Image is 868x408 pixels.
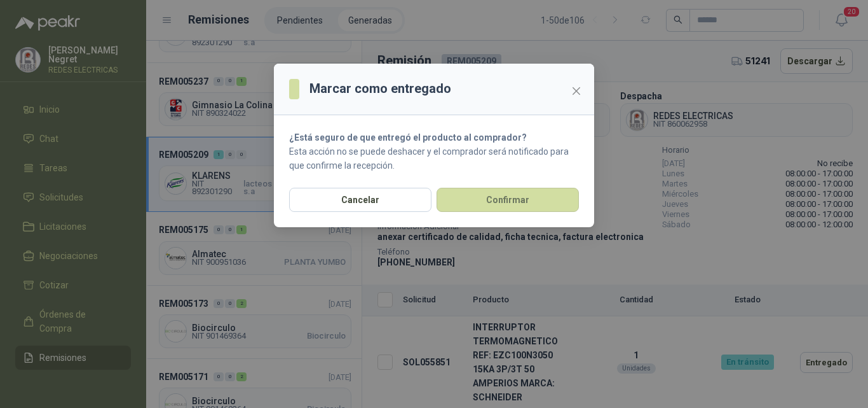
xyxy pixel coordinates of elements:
[309,79,451,99] h3: Marcar como entregado
[289,144,579,172] p: Esta acción no se puede deshacer y el comprador será notificado para que confirme la recepción.
[571,86,581,96] span: close
[289,188,431,212] button: Cancelar
[566,81,587,101] button: Close
[437,188,579,212] button: Confirmar
[289,132,527,143] strong: ¿Está seguro de que entregó el producto al comprador?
